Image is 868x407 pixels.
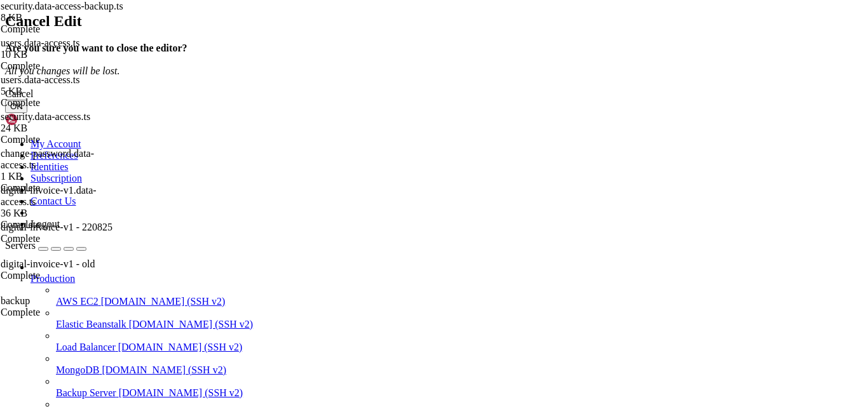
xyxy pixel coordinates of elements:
[5,91,703,102] x-row: Memory usage: 48% IPv4 address for eth0: [TECHNICAL_ID]
[1,1,128,23] span: security.data-access-backup.ts
[5,232,703,243] x-row: To see these additional updates run: apt list --upgradable
[5,48,703,59] x-row: System information as of [DATE]
[5,81,703,91] x-row: Usage of /: 9.7% of 96.73GB IPv4 address for eth0: [TECHNICAL_ID]
[1,295,30,306] span: backup
[5,221,703,232] x-row: 40 of these updates are standard security updates.
[1,86,128,97] div: 5 KB
[1,171,128,182] div: 1 KB
[1,74,128,97] span: users.data-access.ts
[1,12,128,23] div: 8 KB
[1,49,128,60] div: 10 KB
[1,182,128,194] div: Complete
[1,222,112,232] span: digital-invoice-v1 - 220825
[5,253,703,264] x-row: 6 additional security updates can be applied with ESM Apps.
[1,1,123,11] span: security.data-access-backup.ts
[1,148,128,182] span: change-password.data-access.ts
[5,189,703,199] x-row: Expanded Security Maintenance for Applications is not enabled.
[5,167,703,178] x-row: [URL][DOMAIN_NAME]
[1,123,128,134] div: 24 KB
[1,111,128,134] span: security.data-access.ts
[5,70,703,81] x-row: System load: 0.04 Users logged in: 1
[5,16,703,27] x-row: * Management: [URL][DOMAIN_NAME]
[5,5,703,16] x-row: * Documentation: [URL][DOMAIN_NAME]
[1,258,95,269] span: digital-invoice-v1 - old
[5,135,703,145] x-row: * Strictly confined Kubernetes makes edge and IoT secure. Learn how MicroK8s
[1,307,128,318] div: Complete
[1,185,97,207] span: digital-invoice-v1.data-access.ts
[1,270,128,281] div: Complete
[5,113,703,124] x-row: Processes: 155 IPv6 address for eth0: 2407:1c00:6100:bf40::
[1,60,128,72] div: Complete
[1,37,128,60] span: users.data-access.ts
[5,297,703,307] x-row: Last login: [DATE] from [TECHNICAL_ID]
[69,307,74,318] div: (12, 28)
[5,27,703,37] x-row: * Support: [URL][DOMAIN_NAME]
[1,23,128,35] div: Complete
[1,208,128,219] div: 36 KB
[1,37,79,48] span: users.data-access.ts
[1,219,128,230] div: Complete
[5,307,703,318] x-row: root@109:~#
[1,74,79,85] span: users.data-access.ts
[5,102,703,113] x-row: Swap usage: 0% IPv4 address for eth0: [TECHNICAL_ID]
[1,111,90,122] span: security.data-access.ts
[5,264,703,275] x-row: Learn more about enabling ESM Apps service at [URL][DOMAIN_NAME]
[5,210,703,221] x-row: 47 updates can be applied immediately.
[1,134,128,145] div: Complete
[1,97,128,109] div: Complete
[1,185,128,219] span: digital-invoice-v1.data-access.ts
[1,148,94,170] span: change-password.data-access.ts
[5,145,703,156] x-row: just raised the bar for easy, resilient and secure K8s cluster deployment.
[1,233,128,244] div: Complete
